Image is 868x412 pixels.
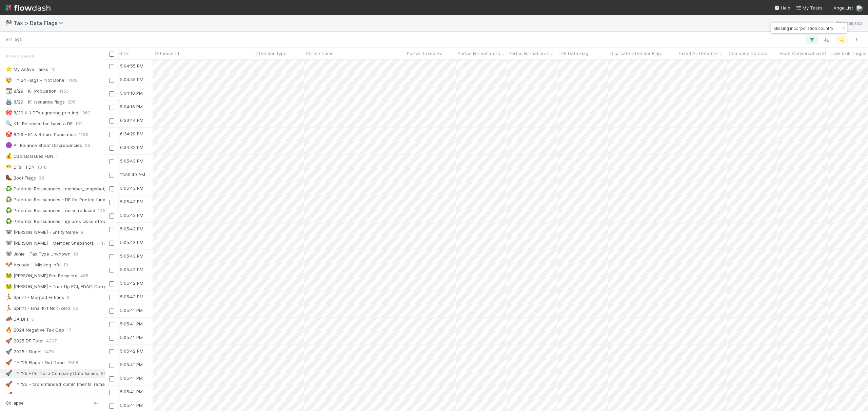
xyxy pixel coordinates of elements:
div: [DATE] 5:05:41 PM [104,334,143,341]
div: [DATE] 5:05:43 PM [104,157,143,164]
span: Saved Views [5,50,35,63]
div: DFs - FDN [5,163,35,171]
div: [DATE] 5:05:43 PM [104,212,143,219]
div: [DATE] 5:04:16 PM [104,103,143,110]
div: TY '25 - tax_zero_ecc_without_zero_proceeds [5,391,112,399]
span: 488 [80,271,88,280]
span: 🤯 [5,77,12,83]
input: Toggle Row Selected [109,336,114,341]
input: Toggle Row Selected [109,404,114,409]
input: Toggle Row Selected [109,213,114,219]
span: 2808 [67,358,78,367]
input: Toggle Row Selected [109,308,114,314]
div: [DATE] 6:34:32 PM [104,144,143,151]
div: TY '25 - Portfolio Company Data Issues [5,369,98,378]
div: [DATE] 5:05:42 PM [104,348,143,354]
span: 📆 [5,88,12,94]
span: 145 [98,206,105,215]
div: Potential Reissuances - DF for Printed funds [5,195,108,204]
div: Boot Flags [5,174,36,182]
div: My Active Tasks [5,65,48,74]
span: ♻️ [5,218,12,224]
span: ♻️ [5,207,12,213]
div: 8/29 K-1 DFs (ignoring printing) [5,109,80,117]
input: Toggle Row Selected [109,376,114,381]
div: [DATE] 5:05:41 PM [104,375,143,381]
span: 1478 [44,348,54,356]
input: Toggle Row Selected [109,390,114,395]
span: 8 [81,228,83,237]
div: [DATE] 6:34:29 PM [104,130,143,137]
span: 39 [85,141,90,150]
span: IOS Data Flag [559,50,588,57]
input: Search... [772,24,840,32]
div: [DATE] 5:05:41 PM [104,307,143,314]
input: Toggle Row Selected [109,105,114,110]
input: Toggle Row Selected [109,268,114,273]
span: 10 [51,65,56,74]
span: 6 [32,315,34,323]
span: 🚀 [5,392,12,398]
span: 📣 [5,316,12,322]
div: TY'24 Flags - 'Not Done' [5,76,65,85]
div: Potential Reissuances - member_snapshot_values_changed [5,185,140,193]
div: [DATE] 5:05:43 PM [104,185,143,191]
span: 🚀 [5,370,12,376]
input: Toggle Row Selected [109,200,114,205]
span: 11479 [97,239,108,247]
span: 🥾 [5,175,12,181]
span: 🔥 [5,327,12,333]
input: Toggle Row Selected [109,159,114,164]
a: Analytics [836,19,863,27]
span: 19 [63,261,68,269]
div: Potential Reissuances - ignores close effective on [5,217,121,226]
div: [DATE] 5:05:42 PM [104,293,143,300]
span: ⭐ [5,66,12,72]
div: DA DFs [5,315,29,323]
div: TY '25 Flags - Not Done [5,358,65,367]
div: Junie - Tax Type Unknown [5,250,71,258]
input: Toggle Row Selected [109,64,114,69]
input: Toggle Row Selected [109,322,114,327]
span: 🟣 [5,142,12,148]
div: Help [774,4,790,11]
span: 362 [82,109,91,117]
div: TY '25 - tax_unfunded_commitments_remaining [5,380,115,389]
span: 🐨 [5,240,12,246]
span: 🏁 [5,20,12,26]
span: Portco Formation Type [458,50,505,57]
div: [PERSON_NAME] - Entity Name [5,228,78,237]
input: Toggle Row Selected [109,146,114,151]
div: 8/29 - K1 issuance flags [5,98,65,106]
span: Task Link Trigger [830,50,867,57]
input: Toggle Row Selected [109,173,114,178]
span: 1189 [68,76,78,85]
span: 🏃 [5,305,12,311]
span: Collapse [6,400,24,406]
input: Toggle Row Selected [109,241,114,246]
span: 🚀 [5,381,12,387]
span: 🐨 [5,251,12,257]
span: Duplicate Offender Flag [610,50,661,57]
span: 1155 [59,87,69,95]
span: 💰 [5,153,12,159]
div: [DATE] 5:04:55 PM [104,62,143,69]
div: [DATE] 5:05:41 PM [104,320,143,327]
div: [DATE] 5:05:43 PM [104,239,143,246]
span: Offender Id [155,50,179,57]
span: 205 [67,98,76,106]
input: Toggle Row Selected [109,132,114,137]
span: 36 [73,304,78,313]
span: ♻️ [5,186,12,191]
div: [DATE] 11:50:40 AM [104,171,145,178]
span: 1189 [79,130,88,139]
input: Toggle Row Selected [109,78,114,83]
input: Toggle Row Selected [109,254,114,259]
span: 1 [56,152,58,161]
div: 2025 DF Total [5,337,43,345]
div: [DATE] 5:05:43 PM [104,252,143,259]
span: 🎯 [5,110,12,115]
div: Capital Issues FDN [5,152,53,161]
span: 3 [67,293,70,302]
div: 8/29 - K1 & Return Population [5,130,76,139]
